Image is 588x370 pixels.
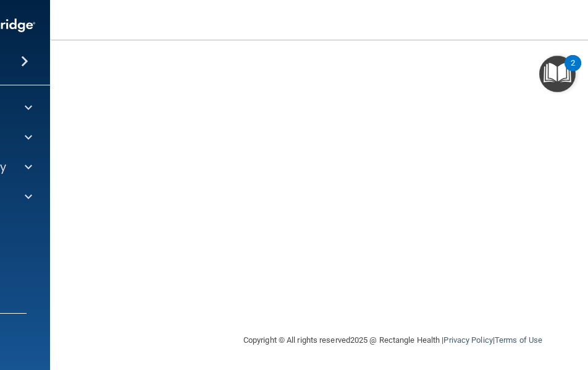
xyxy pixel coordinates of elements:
[443,335,492,345] a: Privacy Policy
[571,63,575,79] div: 2
[495,335,542,345] a: Terms of Use
[539,56,576,92] button: Open Resource Center, 2 new notifications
